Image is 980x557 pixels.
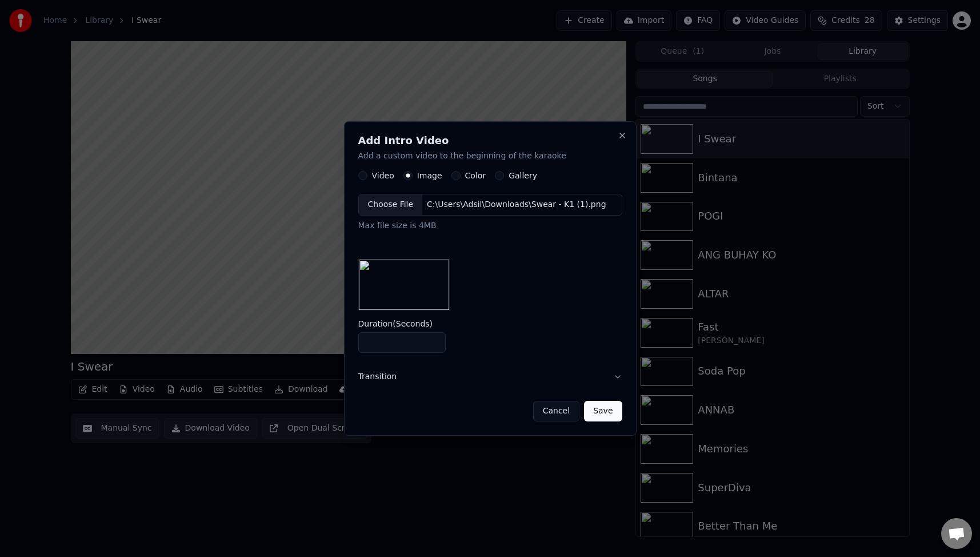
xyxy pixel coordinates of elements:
button: Transition [358,362,622,392]
label: Duration ( Seconds ) [358,320,622,328]
div: C:\Users\Adsil\Downloads\Swear - K1 (1).png [422,199,610,210]
div: Max file size is 4MB [358,220,622,232]
h2: Add Intro Video [358,136,622,146]
label: Image [417,172,442,180]
button: Save [584,401,622,421]
label: Gallery [509,172,537,180]
p: Add a custom video to the beginning of the karaoke [358,150,622,162]
label: Color [465,172,486,180]
label: Video [372,172,394,180]
div: Choose File [359,194,423,215]
button: Cancel [533,401,579,421]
